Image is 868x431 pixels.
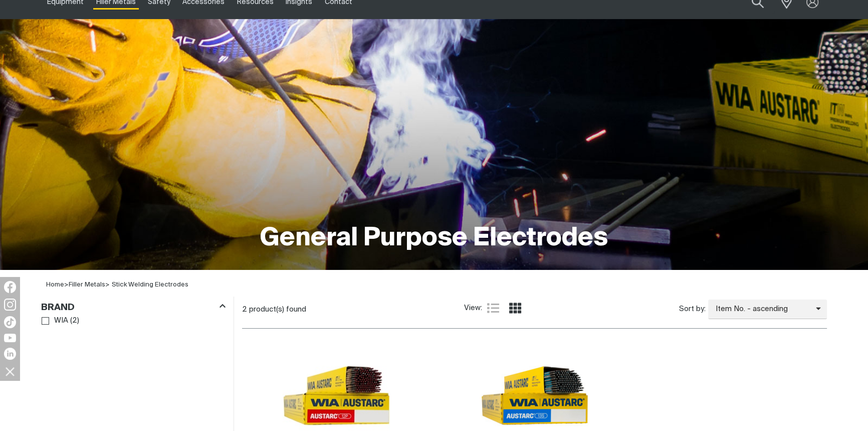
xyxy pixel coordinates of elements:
[46,281,64,288] a: Home
[464,303,482,314] span: View:
[260,222,608,255] h1: General Purpose Electrodes
[4,299,16,311] img: Instagram
[679,304,706,315] span: Sort by:
[54,315,68,327] span: WIA
[2,363,19,380] img: hide socials
[112,281,188,288] a: Stick Welding Electrodes
[4,348,16,360] img: LinkedIn
[41,297,226,328] aside: Filters
[69,281,105,288] a: Filler Metals
[69,281,110,288] span: >
[4,334,16,342] img: YouTube
[42,314,68,328] a: WIA
[70,315,79,327] span: ( 2 )
[708,304,816,315] span: Item No. - ascending
[242,305,464,315] div: 2
[64,281,69,288] span: >
[249,306,306,313] span: product(s) found
[4,316,16,328] img: TikTok
[487,302,499,314] a: List view
[41,300,226,314] div: Brand
[242,297,827,322] section: Product list controls
[41,302,75,314] h3: Brand
[42,314,225,328] ul: Brand
[4,281,16,293] img: Facebook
